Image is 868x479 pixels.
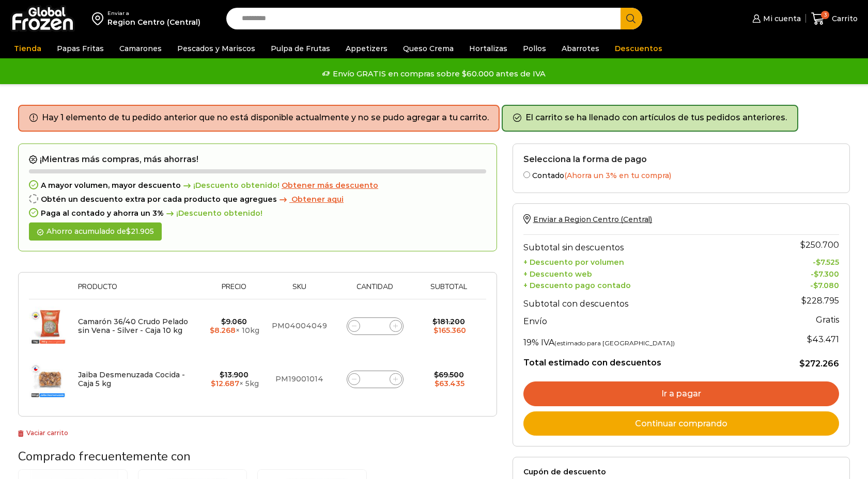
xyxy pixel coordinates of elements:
[801,296,839,306] bdi: 228.795
[52,39,109,58] a: Papas Fritas
[221,317,247,326] bdi: 9.060
[92,10,107,27] img: address-field-icon.svg
[368,372,382,387] input: Product quantity
[435,379,439,388] span: $
[523,169,839,180] label: Contado
[556,39,605,58] a: Abarrotes
[434,370,439,379] span: $
[78,317,188,335] a: Camarón 36/40 Crudo Pelado sin Vena - Silver - Caja 10 kg
[107,17,200,27] div: Region Centro (Central)
[564,171,671,180] span: (Ahorra un 3% en tu compra)
[523,329,766,349] th: 19% IVA
[368,319,382,333] input: Product quantity
[172,39,260,58] a: Pescados y Mariscos
[107,10,200,17] div: Enviar a
[203,353,266,406] td: × 5kg
[291,195,344,204] span: Obtener aqui
[29,222,162,241] div: Ahorro acumulado de
[29,154,486,165] h2: ¡Mientras más compras, más ahorras!
[433,326,438,335] span: $
[29,195,486,204] div: Obtén un descuento extra por cada producto que agregues
[807,334,812,344] span: $
[18,429,68,437] a: Vaciar carrito
[42,112,489,124] li: Hay 1 elemento de tu pedido anterior que no está disponible actualmente y no se pudo agregar a tu...
[523,468,839,476] label: Cupón de descuento
[220,370,224,379] span: $
[610,39,668,58] a: Descuentos
[533,215,653,224] span: Enviar a Region Centro (Central)
[435,379,464,388] bdi: 63.435
[416,283,481,299] th: Subtotal
[523,381,839,406] a: Ir a pagar
[18,448,191,465] span: Comprado frecuentemente con
[265,299,333,353] td: PM04004049
[220,370,249,379] bdi: 13.900
[523,349,766,369] th: Total estimado con descuentos
[398,39,459,58] a: Queso Crema
[801,296,807,306] span: $
[126,227,154,236] bdi: 21.905
[114,39,167,58] a: Camarones
[523,279,766,291] th: + Descuento pago contado
[799,359,839,369] bdi: 272.266
[221,317,226,326] span: $
[523,171,530,178] input: Contado(Ahorra un 3% en tu compra)
[816,258,839,267] bdi: 7.525
[211,379,215,388] span: $
[523,411,839,436] a: Continuar comprando
[210,326,236,335] bdi: 8.268
[523,311,766,329] th: Envío
[29,209,486,218] div: Paga al contado y ahorra un 3%
[518,39,551,58] a: Pollos
[766,279,839,291] td: -
[78,370,185,388] a: Jaiba Desmenuzada Cocida - Caja 5 kg
[766,267,839,279] td: -
[799,359,805,369] span: $
[621,8,642,29] button: Search button
[829,13,858,24] span: Carrito
[523,291,766,311] th: Subtotal con descuentos
[800,240,839,250] bdi: 250.700
[282,181,378,190] a: Obtener más descuento
[816,258,820,267] span: $
[766,255,839,267] td: -
[523,215,653,224] a: Enviar a Region Centro (Central)
[502,105,798,132] div: El carrito se ha llenado con artículos de tus pedidos anteriores.
[523,234,766,255] th: Subtotal sin descuentos
[554,339,675,347] small: (estimado para [GEOGRAPHIC_DATA])
[813,281,818,290] span: $
[266,39,335,58] a: Pulpa de Frutas
[814,269,818,279] span: $
[800,240,805,250] span: $
[277,195,344,204] a: Obtener aqui
[761,13,801,24] span: Mi cuenta
[432,317,465,326] bdi: 181.200
[73,283,203,299] th: Producto
[432,317,437,326] span: $
[464,39,513,58] a: Hortalizas
[265,283,333,299] th: Sku
[181,181,280,190] span: ¡Descuento obtenido!
[816,315,839,325] strong: Gratis
[433,326,466,335] bdi: 165.360
[750,8,800,29] a: Mi cuenta
[265,353,333,406] td: PM19001014
[821,11,829,19] span: 3
[211,379,239,388] bdi: 12.687
[164,209,262,218] span: ¡Descuento obtenido!
[523,154,839,164] h2: Selecciona la forma de pago
[203,283,266,299] th: Precio
[29,181,486,190] div: A mayor volumen, mayor descuento
[523,267,766,279] th: + Descuento web
[340,39,393,58] a: Appetizers
[203,299,266,353] td: × 10kg
[9,39,47,58] a: Tienda
[210,326,214,335] span: $
[434,370,464,379] bdi: 69.500
[807,334,839,344] span: 43.471
[814,269,839,279] bdi: 7.300
[333,283,417,299] th: Cantidad
[126,227,131,236] span: $
[813,281,839,290] bdi: 7.080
